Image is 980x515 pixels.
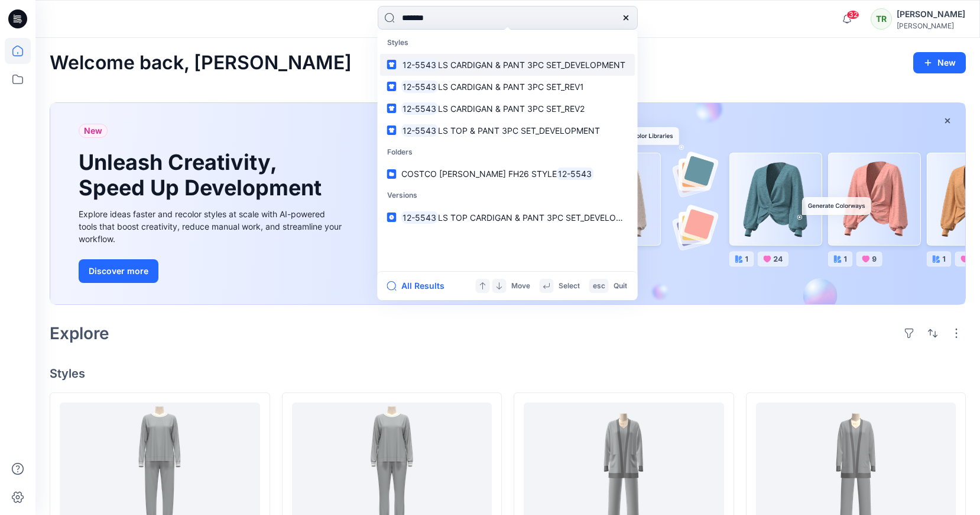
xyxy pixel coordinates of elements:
p: Quit [614,280,627,292]
p: Styles [380,32,635,54]
a: 12-5543LS TOP CARDIGAN & PANT 3PC SET_DEVELOPMENT [380,207,635,228]
a: COSTCO [PERSON_NAME] FH26 STYLE12-5543 [380,163,635,185]
a: Discover more [79,259,345,283]
button: All Results [387,279,452,293]
h2: Explore [50,324,109,343]
div: [PERSON_NAME] [897,7,965,21]
div: Explore ideas faster and recolor styles at scale with AI-powered tools that boost creativity, red... [79,208,345,245]
mark: 12-5543 [401,58,439,72]
p: esc [593,280,605,292]
button: Discover more [79,259,158,283]
span: LS CARDIGAN & PANT 3PC SET_REV2 [438,104,585,114]
span: COSTCO [PERSON_NAME] FH26 STYLE [401,169,557,179]
p: Folders [380,141,635,163]
mark: 12-5543 [557,167,594,181]
span: New [84,124,102,138]
mark: 12-5543 [401,102,439,115]
a: 12-5543LS TOP & PANT 3PC SET_DEVELOPMENT [380,120,635,141]
mark: 12-5543 [401,211,439,224]
button: New [913,52,966,73]
p: Versions [380,185,635,207]
h4: Styles [50,366,966,381]
p: Move [511,280,530,292]
span: LS TOP & PANT 3PC SET_DEVELOPMENT [438,125,600,136]
a: 12-5543LS CARDIGAN & PANT 3PC SET_DEVELOPMENT [380,54,635,76]
h1: Unleash Creativity, Speed Up Development [79,150,327,201]
div: [PERSON_NAME] [897,21,965,30]
span: LS CARDIGAN & PANT 3PC SET_REV1 [438,82,584,92]
span: LS CARDIGAN & PANT 3PC SET_DEVELOPMENT [438,60,625,70]
a: 12-5543LS CARDIGAN & PANT 3PC SET_REV2 [380,98,635,120]
mark: 12-5543 [401,80,439,94]
h2: Welcome back, [PERSON_NAME] [50,52,352,74]
p: Select [559,280,580,292]
span: LS TOP CARDIGAN & PANT 3PC SET_DEVELOPMENT [438,213,645,223]
a: 12-5543LS CARDIGAN & PANT 3PC SET_REV1 [380,76,635,98]
mark: 12-5543 [401,124,439,137]
div: TR [871,8,892,30]
span: 32 [846,10,859,20]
